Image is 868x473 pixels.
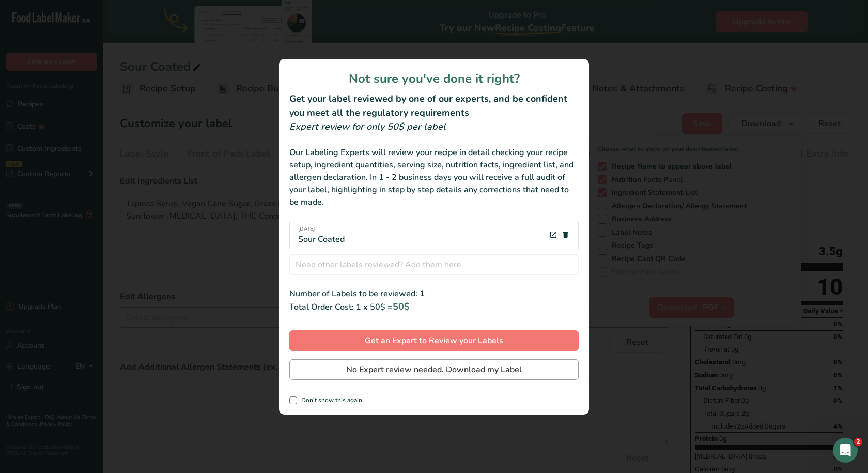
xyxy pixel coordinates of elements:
[297,396,362,404] span: Don't show this again
[298,225,345,233] span: [DATE]
[289,287,579,300] div: Number of Labels to be reviewed: 1
[289,69,579,88] h1: Not sure you've done it right?
[346,363,522,376] span: No Expert review needed. Download my Label
[854,438,862,446] span: 2
[289,92,579,120] h2: Get your label reviewed by one of our experts, and be confident you meet all the regulatory requi...
[365,334,503,347] span: Get an Expert to Review your Labels
[289,254,579,275] input: Need other labels reviewed? Add them here
[289,359,579,380] button: No Expert review needed. Download my Label
[833,438,858,463] iframe: Intercom live chat
[289,300,579,314] div: Total Order Cost: 1 x 50$ =
[393,300,410,313] span: 50$
[289,146,579,208] div: Our Labeling Experts will review your recipe in detail checking your recipe setup, ingredient qua...
[289,330,579,351] button: Get an Expert to Review your Labels
[298,225,345,246] div: Sour Coated
[289,120,579,134] div: Expert review for only 50$ per label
